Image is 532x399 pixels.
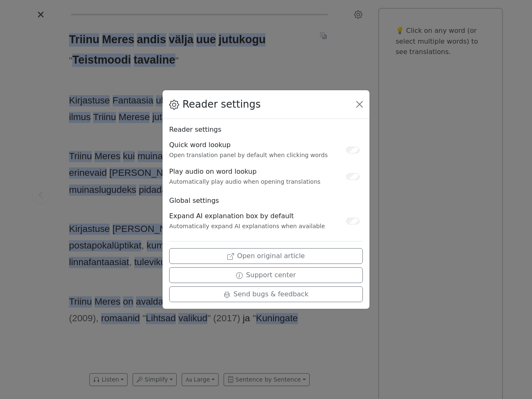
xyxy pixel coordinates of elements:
[169,223,325,229] small: Automatically expand AI explanations when available
[169,286,363,302] button: Send bugs & feedback
[169,167,346,177] div: Play audio on word lookup
[169,97,261,112] div: Reader settings
[169,211,346,221] div: Expand AI explanation box by default
[169,178,320,185] small: Automatically play audio when opening translations
[169,126,363,133] h6: Reader settings
[169,248,363,264] button: Open original article
[169,267,363,283] button: Support center
[353,98,366,111] button: Close
[169,197,363,204] h6: Global settings
[169,140,346,150] div: Quick word lookup
[169,152,328,158] small: Open translation panel by default when clicking words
